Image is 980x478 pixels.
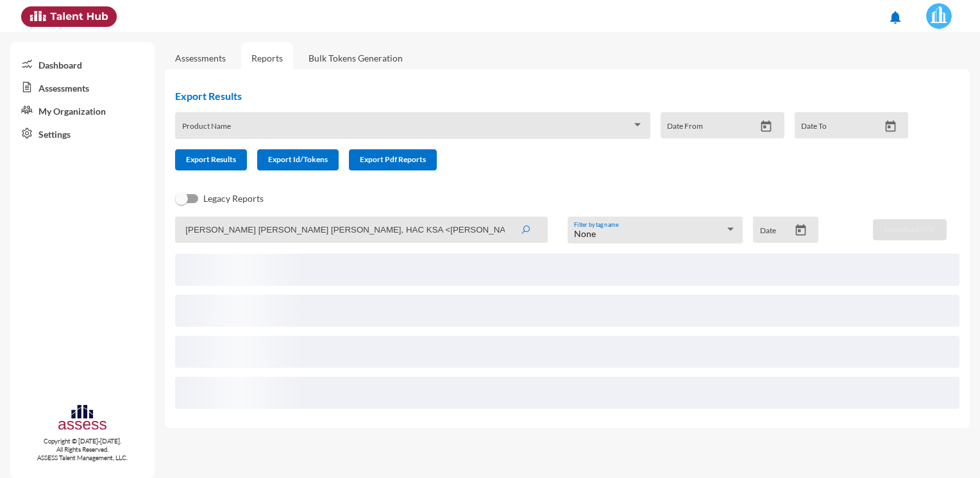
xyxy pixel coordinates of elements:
[888,10,903,25] mat-icon: notifications
[10,76,155,99] a: Assessments
[349,149,437,170] button: Export Pdf Reports
[790,224,812,237] button: Open calendar
[203,191,264,206] span: Legacy Reports
[879,120,902,133] button: Open calendar
[574,228,596,239] span: None
[755,120,777,133] button: Open calendar
[884,224,936,234] span: Download PDF
[186,154,236,164] span: Export Results
[175,217,548,243] input: Search by name, token, assessment type, etc.
[57,403,108,434] img: assesscompany-logo.png
[10,53,155,76] a: Dashboard
[10,99,155,122] a: My Organization
[175,90,918,102] h2: Export Results
[360,154,426,164] span: Export Pdf Reports
[241,42,293,74] a: Reports
[257,149,339,170] button: Export Id/Tokens
[873,219,947,240] button: Download PDF
[175,53,226,63] a: Assessments
[268,154,328,164] span: Export Id/Tokens
[10,122,155,145] a: Settings
[298,42,413,74] a: Bulk Tokens Generation
[10,437,155,462] p: Copyright © [DATE]-[DATE]. All Rights Reserved. ASSESS Talent Management, LLC.
[175,149,247,170] button: Export Results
